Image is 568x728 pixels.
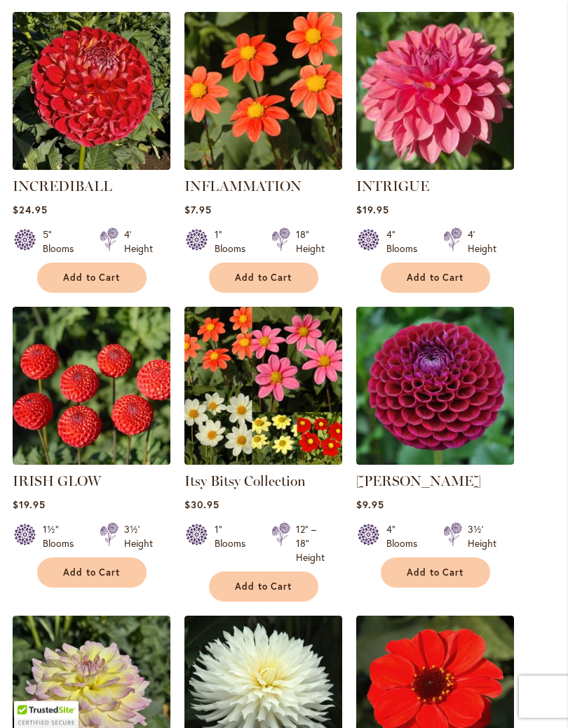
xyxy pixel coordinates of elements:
span: Add to Cart [235,272,292,284]
div: 1½" Blooms [43,523,83,551]
span: $24.95 [13,204,48,217]
img: INTRIGUE [356,13,514,171]
img: Itsy Bitsy Collection [184,307,342,465]
a: IRISH GLOW [13,455,170,468]
img: Incrediball [13,13,170,171]
div: 18" Height [296,228,325,256]
span: Add to Cart [407,272,464,284]
img: Ivanetti [356,307,514,465]
div: 5" Blooms [43,228,83,256]
button: Add to Cart [209,263,318,293]
a: INTRIGUE [356,178,429,195]
span: $19.95 [356,204,389,217]
div: 3½' Height [468,523,496,551]
div: 4' Height [124,228,153,256]
button: Add to Cart [381,558,490,588]
div: 1" Blooms [215,523,255,565]
div: 4" Blooms [386,228,426,256]
span: Add to Cart [63,567,121,579]
a: [PERSON_NAME] [356,473,481,490]
span: Add to Cart [235,581,292,593]
img: IRISH GLOW [13,307,170,465]
a: Ivanetti [356,455,514,468]
a: IRISH GLOW [13,473,101,490]
img: INFLAMMATION [184,13,342,171]
a: Itsy Bitsy Collection [184,455,342,468]
div: 12" – 18" Height [296,523,325,565]
button: Add to Cart [209,572,318,602]
span: Add to Cart [407,567,464,579]
a: INFLAMMATION [184,178,302,195]
span: $30.95 [184,498,219,512]
a: INCREDIBALL [13,178,112,195]
a: INTRIGUE [356,160,514,173]
div: 4" Blooms [386,523,426,551]
span: Add to Cart [63,272,121,284]
a: Incrediball [13,160,170,173]
button: Add to Cart [37,263,147,293]
span: $9.95 [356,498,384,512]
a: Itsy Bitsy Collection [184,473,306,490]
span: $19.95 [13,498,46,512]
button: Add to Cart [381,263,490,293]
span: $7.95 [184,204,212,217]
button: Add to Cart [37,558,147,588]
div: 4' Height [468,228,496,256]
div: 3½' Height [124,523,153,551]
a: INFLAMMATION [184,160,342,173]
iframe: Launch Accessibility Center [11,678,50,717]
div: 1" Blooms [215,228,255,256]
